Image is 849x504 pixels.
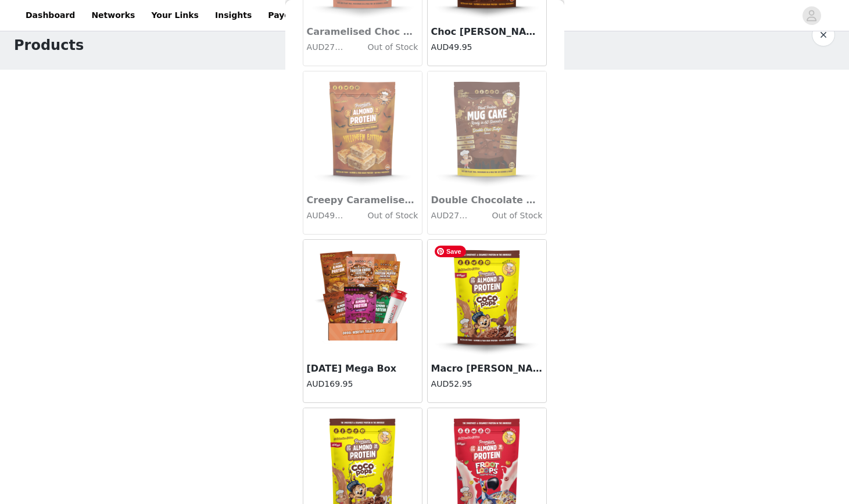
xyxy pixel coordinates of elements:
h4: AUD49.95 [307,210,344,222]
h3: Macro [PERSON_NAME] Coco Pops Premium Almond Protein (400g Bag) [431,362,543,376]
h4: Out of Stock [468,210,543,222]
h3: Choc [PERSON_NAME]-Orange Premium Almond Protein (400g Bag) [431,25,543,39]
img: Double Chocolate Mug Cake (6 x 50g Pack) [429,71,545,188]
img: Halloween Mega Box [305,240,421,356]
h3: Double Chocolate Mug Cake (6 x 50g Pack) [431,193,543,207]
span: Save [435,246,466,257]
img: Creepy Caramelised Apple Crumble Almond Protein (400g) [305,71,421,188]
h4: Out of Stock [344,210,418,222]
h1: Products [14,35,84,56]
h3: Creepy Caramelised Apple Crumble Almond Protein (400g) [307,193,418,207]
h4: Out of Stock [344,41,418,53]
h3: Caramelised Choc Honeycomb Mug Cake (6 x 50g Pack) [307,25,418,39]
h4: AUD27.95 [307,41,344,53]
a: Insights [208,2,259,28]
a: Dashboard [19,2,82,28]
a: Payouts [261,2,311,28]
h4: AUD52.95 [431,378,543,390]
a: Networks [84,2,142,28]
h3: [DATE] Mega Box [307,362,418,376]
h4: AUD49.95 [431,41,543,53]
h4: AUD27.95 [431,210,468,222]
h4: AUD169.95 [307,378,418,390]
img: Macro Mike x Kellogg's Coco Pops Premium Almond Protein (400g Bag) [429,240,545,356]
a: Your Links [144,2,206,28]
div: avatar [806,6,817,25]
